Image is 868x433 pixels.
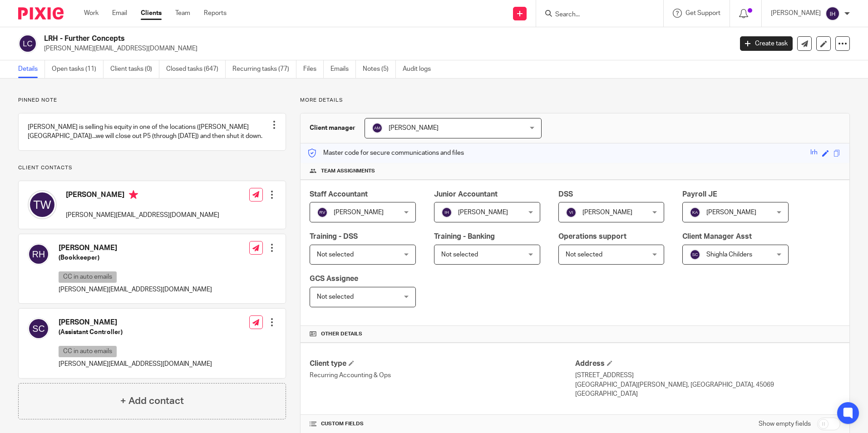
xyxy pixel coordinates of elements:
[66,190,219,202] h4: [PERSON_NAME]
[682,191,717,198] span: Payroll JE
[129,190,138,199] i: Primary
[303,60,324,78] a: Files
[52,60,104,78] a: Open tasks (11)
[575,371,840,380] p: [STREET_ADDRESS]
[434,233,495,240] span: Training - Banking
[575,389,840,399] p: [GEOGRAPHIC_DATA]
[66,211,219,220] p: [PERSON_NAME][EMAIL_ADDRESS][DOMAIN_NAME]
[317,251,354,258] span: Not selected
[44,34,590,44] h2: LRH - Further Concepts
[317,207,328,218] img: svg%3E
[110,60,159,78] a: Client tasks (0)
[28,190,57,219] img: svg%3E
[232,60,296,78] a: Recurring tasks (77)
[706,251,752,258] span: Shighla Childers
[317,294,354,300] span: Not selected
[690,249,700,260] img: svg%3E
[330,60,356,78] a: Emails
[310,233,358,240] span: Training - DSS
[59,243,212,253] h4: [PERSON_NAME]
[566,207,577,218] img: svg%3E
[372,123,383,133] img: svg%3E
[59,285,212,294] p: [PERSON_NAME][EMAIL_ADDRESS][DOMAIN_NAME]
[120,394,184,408] h4: + Add contact
[59,328,212,337] h5: (Assistant Controller)
[141,9,162,18] a: Clients
[566,251,602,258] span: Not selected
[59,318,212,327] h4: [PERSON_NAME]
[204,9,227,18] a: Reports
[59,346,117,357] p: CC in auto emails
[558,233,626,240] span: Operations support
[18,97,286,104] p: Pinned note
[310,191,368,198] span: Staff Accountant
[706,209,756,216] span: [PERSON_NAME]
[310,359,575,369] h4: Client type
[175,9,190,18] a: Team
[771,9,821,18] p: [PERSON_NAME]
[575,380,840,389] p: [GEOGRAPHIC_DATA][PERSON_NAME], [GEOGRAPHIC_DATA], 45069
[686,10,720,16] span: Get Support
[434,191,498,198] span: Junior Accountant
[18,34,37,53] img: svg%3E
[59,253,212,262] h5: (Bookkeeper)
[44,44,726,53] p: [PERSON_NAME][EMAIL_ADDRESS][DOMAIN_NAME]
[321,167,375,175] span: Team assignments
[825,6,840,21] img: svg%3E
[363,60,396,78] a: Notes (5)
[18,7,64,20] img: Pixie
[810,148,818,158] div: lrh
[575,359,840,369] h4: Address
[441,251,478,258] span: Not selected
[458,209,508,216] span: [PERSON_NAME]
[300,97,850,104] p: More details
[740,36,793,51] a: Create task
[582,209,632,216] span: [PERSON_NAME]
[310,371,575,380] p: Recurring Accounting & Ops
[112,9,127,18] a: Email
[554,11,636,19] input: Search
[690,207,700,218] img: svg%3E
[682,233,752,240] span: Client Manager Asst
[59,359,212,369] p: [PERSON_NAME][EMAIL_ADDRESS][DOMAIN_NAME]
[28,318,49,340] img: svg%3E
[59,271,117,283] p: CC in auto emails
[389,125,439,131] span: [PERSON_NAME]
[403,60,438,78] a: Audit logs
[310,123,355,133] h3: Client manager
[759,419,811,428] label: Show empty fields
[310,275,358,282] span: GCS Assignee
[28,243,49,265] img: svg%3E
[441,207,452,218] img: svg%3E
[166,60,226,78] a: Closed tasks (647)
[310,420,575,428] h4: CUSTOM FIELDS
[334,209,384,216] span: [PERSON_NAME]
[18,60,45,78] a: Details
[307,148,464,157] p: Master code for secure communications and files
[558,191,573,198] span: DSS
[84,9,99,18] a: Work
[18,164,286,172] p: Client contacts
[321,330,362,338] span: Other details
